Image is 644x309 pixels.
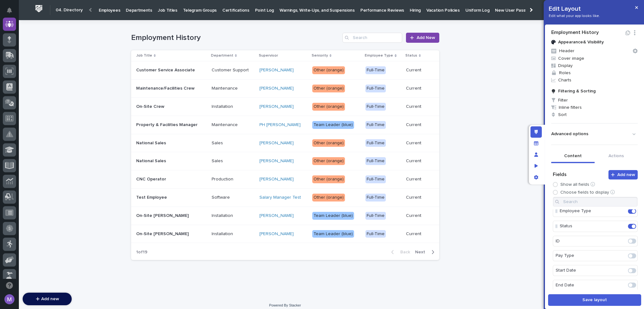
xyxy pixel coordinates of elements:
p: Software [212,194,231,200]
p: Customer Support [212,66,250,73]
div: StatusEdit [553,221,638,232]
span: Onboarding Call [46,79,80,86]
a: [PERSON_NAME] [259,86,294,91]
span: Display [549,62,640,69]
p: Maintenance [212,121,239,128]
p: Status [560,221,626,231]
a: [PERSON_NAME] [259,104,294,109]
p: Welcome 👋 [6,25,114,35]
tr: Customer Service AssociateCustomer Service Associate Customer SupportCustomer Support [PERSON_NAM... [131,61,439,80]
img: Stacker [6,6,19,19]
p: Current [406,230,423,237]
tr: CNC OperatorCNC Operator ProductionProduction [PERSON_NAME] Other (orange)Full-TimeCurrentCurrent [131,170,439,189]
p: Maintenance/Facilities Crew [136,85,196,91]
p: Advanced options [551,131,588,137]
button: Back [386,249,413,255]
img: Matthew Hall [6,146,16,156]
tr: On-Site CrewOn-Site Crew InstallationInstallation [PERSON_NAME] Other (orange)Full-TimeCurrentCur... [131,97,439,116]
span: Roles [549,69,640,76]
button: Show advanced options [551,129,638,139]
p: Sales [212,139,224,146]
p: Property & Facilities Manager [136,121,199,128]
a: [PERSON_NAME] [259,213,294,218]
p: Seniority [312,52,328,59]
p: On-Site Crew [136,103,166,109]
p: Current [406,194,423,200]
div: 🔗 [39,80,44,85]
div: Other (orange) [312,194,345,201]
p: Supervisor [259,52,278,59]
tr: Test EmployeeTest Employee SoftwareSoftware Salary Manager Test Other (orange)Full-TimeCurrentCur... [131,188,439,207]
button: Start new chat [107,99,114,107]
p: Appearance & Visibility [558,40,604,45]
p: Show all fields [560,182,589,187]
img: 1736555164131-43832dd5-751b-4058-ba23-39d91318e5a0 [6,97,18,108]
p: On-Site [PERSON_NAME] [136,212,190,218]
span: • [52,152,54,157]
div: Full-Time [365,121,386,129]
button: Actions [595,150,638,163]
p: Start Date [556,265,627,276]
div: Other (orange) [312,85,345,92]
span: Pylon [63,166,76,170]
p: On-Site [PERSON_NAME] [136,230,190,237]
div: Full-Time [365,85,386,92]
p: 1 of 19 [131,245,153,260]
p: Customer Service Associate [136,66,196,73]
div: We're available if you need us! [21,103,80,108]
p: Department [211,52,233,59]
p: Employee Type [365,52,393,59]
span: Filter [549,97,640,104]
p: Current [406,121,423,128]
p: Current [406,212,423,218]
button: Next [413,249,439,255]
div: Other (orange) [312,139,345,147]
tr: National SalesNational Sales SalesSales [PERSON_NAME] Other (orange)Full-TimeCurrentCurrent [131,134,439,152]
p: Pay Type [556,251,627,261]
p: Status [405,52,417,59]
div: Full-Time [365,157,386,165]
button: Add new [23,293,72,305]
p: Current [406,157,423,164]
p: End Date [556,280,627,290]
p: Installation [212,230,234,237]
button: See all [97,118,114,125]
p: Current [406,103,423,109]
p: Job Title [136,52,152,59]
div: Employee TypeEdit [553,206,638,217]
p: Edit what your app looks like. [549,14,600,18]
div: Team Leader (blue) [312,230,354,238]
p: Sales [212,157,224,164]
span: • [52,135,54,140]
h2: 04. Directory [56,8,83,13]
span: Inline filters [549,104,640,111]
span: Add New [417,36,435,40]
a: Add New [406,33,439,43]
p: Edit Layout [549,5,600,13]
div: Other (orange) [312,66,345,74]
button: Content [551,150,595,163]
p: ID [556,236,627,246]
tr: National SalesNational Sales SalesSales [PERSON_NAME] Other (orange)Full-TimeCurrentCurrent [131,152,439,170]
a: Salary Manager Test [259,195,301,200]
button: Open support chat [3,279,16,292]
div: Full-Time [365,66,386,74]
button: Add new [608,170,638,179]
span: [DATE] [56,135,69,140]
span: Cover image [549,55,640,62]
input: Search [342,33,402,43]
button: users-avatar [3,293,16,306]
span: Employment History [131,33,201,42]
span: [PERSON_NAME] [19,135,51,140]
tr: On-Site [PERSON_NAME]On-Site [PERSON_NAME] InstallationInstallation [PERSON_NAME] Team Leader (bl... [131,207,439,225]
a: [PERSON_NAME] [259,68,294,73]
div: Full-Time [365,175,386,183]
span: [DATE] [56,152,69,157]
p: Current [406,85,423,91]
a: Powered byPylon [44,165,76,170]
a: 🔗Onboarding Call [37,77,83,88]
a: [PERSON_NAME] [259,158,294,164]
div: Other (orange) [312,157,345,165]
p: Current [406,66,423,73]
div: Team Leader (blue) [312,212,354,220]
